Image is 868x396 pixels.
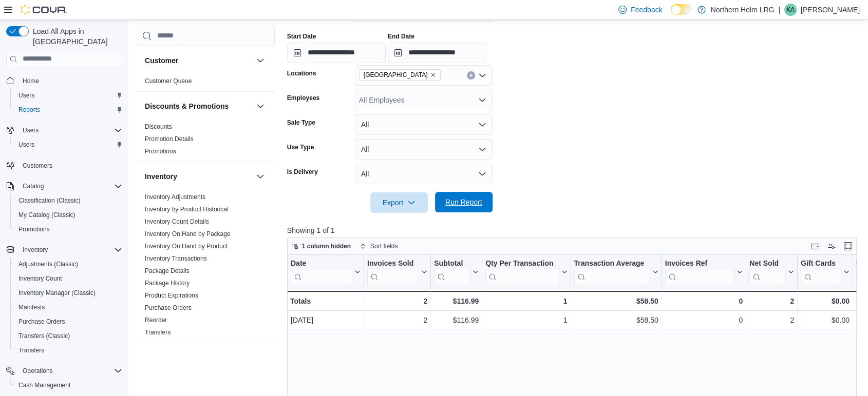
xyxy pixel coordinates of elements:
h3: Customer [145,55,178,66]
a: Transfers [145,329,171,336]
button: Discounts & Promotions [145,101,252,111]
button: Users [18,124,43,136]
label: Use Type [287,143,314,151]
div: 1 [485,295,567,307]
label: End Date [388,32,414,41]
button: Users [10,137,126,152]
div: Discounts & Promotions [137,121,275,162]
h3: Inventory [145,171,177,182]
div: Kyle Agnew [784,4,797,16]
span: Catalog [18,180,122,192]
button: Customer [145,55,252,66]
div: 2 [367,295,427,307]
span: Transfers (Classic) [14,330,122,342]
span: Package Details [145,267,190,275]
button: Sort fields [356,240,402,252]
div: Invoices Sold [367,259,419,285]
span: Promotion Details [145,135,194,143]
input: Press the down key to open a popover containing a calendar. [287,43,386,63]
button: Home [2,73,126,88]
span: Users [23,126,39,134]
button: Catalog [18,180,48,192]
a: Cash Management [14,379,74,391]
span: Discounts [145,123,172,131]
span: Inventory On Hand by Product [145,242,228,250]
span: Feedback [631,5,662,15]
a: Transfers (Classic) [14,330,74,342]
div: $58.50 [574,314,658,326]
button: Net Sold [749,259,794,285]
span: Customers [18,159,122,172]
label: Sale Type [287,118,315,127]
a: Package History [145,280,190,287]
a: Discounts [145,123,172,130]
span: Load All Apps in [GEOGRAPHIC_DATA] [29,26,122,47]
span: Adjustments (Classic) [14,258,122,270]
button: Transfers [10,343,126,358]
div: 1 [485,314,567,326]
label: Is Delivery [287,168,318,176]
div: Net Sold [749,259,786,268]
button: Inventory Manager (Classic) [10,286,126,300]
a: My Catalog (Classic) [14,209,80,221]
div: $0.00 [801,295,850,307]
a: Customer Queue [145,77,192,85]
span: Customers [23,162,52,170]
a: Transfers [14,344,48,357]
div: Gift Cards [801,259,841,268]
span: Inventory by Product Historical [145,205,229,213]
button: Gift Cards [801,259,850,285]
span: My Catalog (Classic) [14,209,122,221]
a: Package Details [145,267,190,274]
button: Manifests [10,300,126,314]
a: Adjustments (Classic) [14,258,82,270]
span: My Catalog (Classic) [18,211,76,219]
span: Cash Management [18,381,70,389]
span: Inventory Count [14,272,122,285]
button: Customer [254,54,267,67]
button: Open list of options [478,96,486,104]
button: Inventory [145,171,252,182]
a: Users [14,138,39,151]
a: Product Expirations [145,292,198,299]
label: Start Date [287,32,316,41]
span: Manifests [18,303,45,311]
button: Run Report [435,192,493,212]
button: Promotions [10,222,126,236]
span: Package History [145,279,190,287]
button: Classification (Classic) [10,193,126,208]
div: 2 [367,314,427,326]
button: Operations [18,365,57,377]
div: Net Sold [749,259,786,285]
span: Reports [18,106,40,114]
p: | [778,4,780,16]
button: Purchase Orders [10,314,126,329]
button: Open list of options [478,71,486,80]
span: Promotions [14,223,122,235]
p: Showing 1 of 1 [287,225,863,235]
button: Export [370,192,428,213]
span: Users [18,91,34,100]
div: 0 [665,295,742,307]
div: 0 [665,314,743,326]
span: Cash Management [14,379,122,391]
span: Inventory Count [18,274,62,283]
div: Customer [137,75,275,91]
span: Users [14,89,122,102]
button: Cash Management [10,378,126,392]
a: Users [14,89,39,102]
div: Qty Per Transaction [485,259,559,268]
button: Discounts & Promotions [254,100,267,112]
button: Display options [825,240,838,252]
div: [DATE] [291,314,361,326]
span: Reports [14,104,122,116]
a: Inventory On Hand by Package [145,230,231,237]
button: Catalog [2,179,126,193]
button: Operations [2,364,126,378]
span: Inventory [18,244,122,256]
a: Inventory Transactions [145,255,207,262]
span: 1 column hidden [302,242,351,250]
input: Press the down key to open a popover containing a calendar. [388,43,486,63]
button: Inventory Count [10,271,126,286]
